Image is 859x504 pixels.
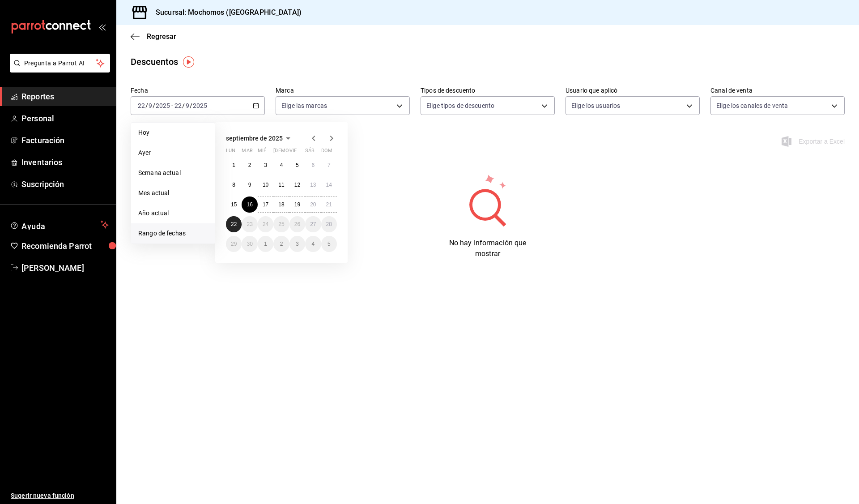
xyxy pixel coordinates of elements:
[258,236,273,252] button: 1 de octubre de 2025
[138,188,208,198] span: Mes actual
[311,241,315,247] abbr: 4 de octubre de 2025
[263,201,268,208] abbr: 17 de septiembre de 2025
[226,236,242,252] button: 29 de septiembre de 2025
[232,162,235,168] abbr: 1 de septiembre de 2025
[226,135,283,142] span: septiembre de 2025
[273,177,289,193] button: 11 de septiembre de 2025
[289,236,305,252] button: 3 de octubre de 2025
[98,23,106,30] button: open_drawer_menu
[21,90,109,103] span: Reportes
[24,59,96,68] span: Pregunta a Parrot AI
[327,241,331,247] abbr: 5 de octubre de 2025
[710,87,845,94] label: Canal de venta
[278,221,284,227] abbr: 25 de septiembre de 2025
[131,87,265,94] label: Fecha
[326,182,332,188] abbr: 14 de septiembre de 2025
[566,87,700,94] label: Usuario que aplicó
[264,241,267,247] abbr: 1 de octubre de 2025
[289,196,305,213] button: 19 de septiembre de 2025
[21,178,109,190] span: Suscripción
[138,148,208,158] span: Ayer
[149,7,302,18] h3: Sucursal: Mochomos ([GEOGRAPHIC_DATA])
[273,148,326,157] abbr: jueves
[183,56,194,68] img: Tooltip marker
[138,168,208,178] span: Semana actual
[226,148,235,157] abbr: lunes
[280,162,283,168] abbr: 4 de septiembre de 2025
[273,216,289,232] button: 25 de septiembre de 2025
[305,236,321,252] button: 4 de octubre de 2025
[294,201,300,208] abbr: 19 de septiembre de 2025
[310,201,316,208] abbr: 20 de septiembre de 2025
[153,102,155,109] span: /
[231,221,237,227] abbr: 22 de septiembre de 2025
[426,101,494,110] span: Elige tipos de descuento
[155,102,170,109] input: ----
[190,102,192,109] span: /
[571,101,620,110] span: Elige los usuarios
[327,162,331,168] abbr: 7 de septiembre de 2025
[449,239,527,258] span: No hay información que mostrar
[21,262,109,274] span: [PERSON_NAME]
[232,182,235,188] abbr: 8 de septiembre de 2025
[192,102,208,109] input: ----
[10,54,110,73] button: Pregunta a Parrot AI
[138,209,208,218] span: Año actual
[280,241,283,247] abbr: 2 de octubre de 2025
[264,162,267,168] abbr: 3 de septiembre de 2025
[289,148,297,157] abbr: viernes
[273,196,289,213] button: 18 de septiembre de 2025
[21,219,97,230] span: Ayuda
[145,102,148,109] span: /
[147,32,176,41] span: Regresar
[226,196,242,213] button: 15 de septiembre de 2025
[138,229,208,238] span: Rango de fechas
[21,240,109,252] span: Recomienda Parrot
[131,32,176,41] button: Regresar
[242,177,257,193] button: 9 de septiembre de 2025
[185,102,190,109] input: --
[310,221,316,227] abbr: 27 de septiembre de 2025
[6,65,110,74] a: Pregunta a Parrot AI
[226,157,242,173] button: 1 de septiembre de 2025
[281,101,327,110] span: Elige las marcas
[231,201,237,208] abbr: 15 de septiembre de 2025
[289,216,305,232] button: 26 de septiembre de 2025
[310,182,316,188] abbr: 13 de septiembre de 2025
[137,102,145,109] input: --
[131,55,178,68] div: Descuentos
[258,177,273,193] button: 10 de septiembre de 2025
[716,101,788,110] span: Elige los canales de venta
[231,241,237,247] abbr: 29 de septiembre de 2025
[226,177,242,193] button: 8 de septiembre de 2025
[258,196,273,213] button: 17 de septiembre de 2025
[296,241,299,247] abbr: 3 de octubre de 2025
[263,221,268,227] abbr: 24 de septiembre de 2025
[242,148,252,157] abbr: martes
[305,157,321,173] button: 6 de septiembre de 2025
[326,201,332,208] abbr: 21 de septiembre de 2025
[247,201,252,208] abbr: 16 de septiembre de 2025
[278,182,284,188] abbr: 11 de septiembre de 2025
[148,102,153,109] input: --
[242,157,257,173] button: 2 de septiembre de 2025
[289,157,305,173] button: 5 de septiembre de 2025
[138,128,208,137] span: Hoy
[242,196,257,213] button: 16 de septiembre de 2025
[248,162,251,168] abbr: 2 de septiembre de 2025
[174,102,182,109] input: --
[258,148,266,157] abbr: miércoles
[294,182,300,188] abbr: 12 de septiembre de 2025
[258,216,273,232] button: 24 de septiembre de 2025
[305,177,321,193] button: 13 de septiembre de 2025
[305,216,321,232] button: 27 de septiembre de 2025
[305,196,321,213] button: 20 de septiembre de 2025
[182,102,185,109] span: /
[421,87,555,94] label: Tipos de descuento
[171,102,173,109] span: -
[242,236,257,252] button: 30 de septiembre de 2025
[289,177,305,193] button: 12 de septiembre de 2025
[278,201,284,208] abbr: 18 de septiembre de 2025
[273,157,289,173] button: 4 de septiembre de 2025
